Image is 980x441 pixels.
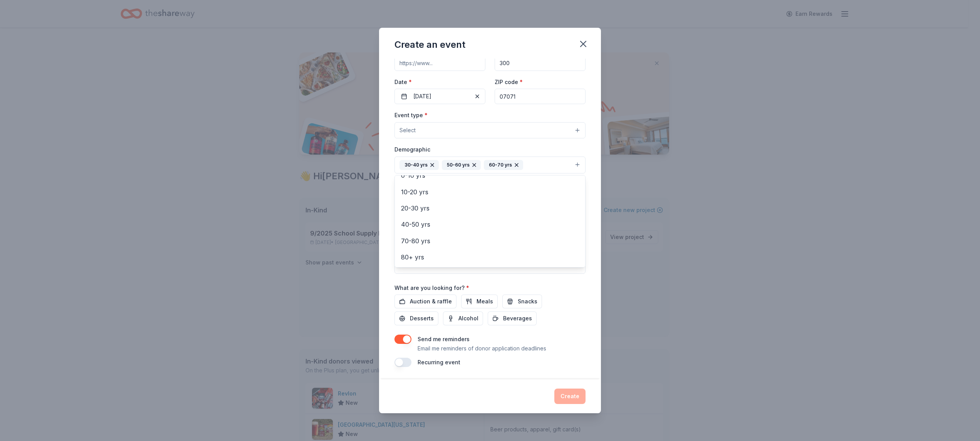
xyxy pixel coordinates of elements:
[401,219,579,229] span: 40-50 yrs
[442,160,481,170] div: 50-60 yrs
[401,252,579,262] span: 80+ yrs
[401,170,579,180] span: 0-10 yrs
[399,160,439,170] div: 30-40 yrs
[401,236,579,246] span: 70-80 yrs
[394,175,586,268] div: 30-40 yrs50-60 yrs60-70 yrs
[401,203,579,213] span: 20-30 yrs
[394,157,586,173] button: 30-40 yrs50-60 yrs60-70 yrs
[484,160,523,170] div: 60-70 yrs
[401,187,579,197] span: 10-20 yrs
